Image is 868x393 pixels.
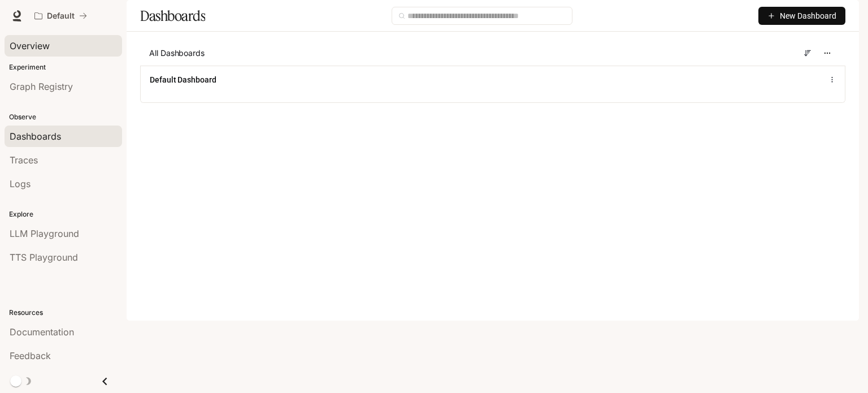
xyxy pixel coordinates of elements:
[758,7,845,25] button: New Dashboard
[47,11,75,21] p: Default
[780,10,836,22] span: New Dashboard
[149,47,205,59] span: All Dashboards
[29,5,92,27] button: All workspaces
[150,74,216,85] a: Default Dashboard
[140,5,205,27] h1: Dashboards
